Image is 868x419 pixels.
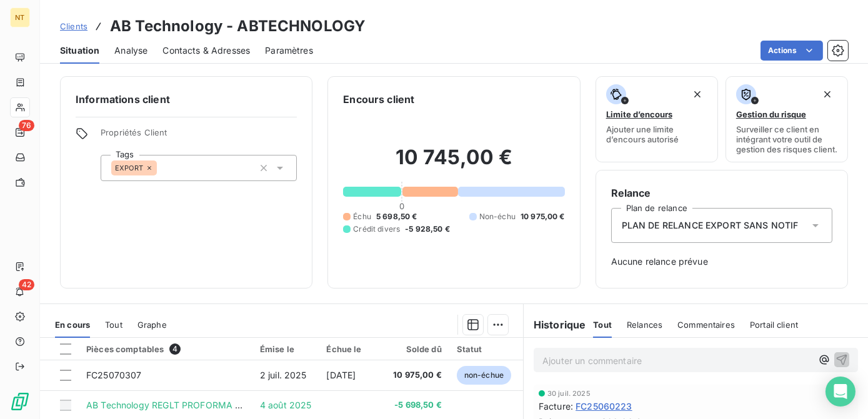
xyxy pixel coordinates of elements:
[169,343,181,355] span: 4
[606,124,707,144] span: Ajouter une limite d’encours autorisé
[606,109,672,119] span: Limite d’encours
[260,344,312,354] div: Émise le
[86,343,245,355] div: Pièces comptables
[86,370,142,380] span: FC25070307
[265,44,313,57] span: Paramètres
[114,44,147,57] span: Analyse
[326,370,356,380] span: [DATE]
[115,164,143,172] span: EXPORT
[55,320,90,330] span: En cours
[19,120,34,131] span: 76
[60,21,87,31] span: Clients
[105,320,122,330] span: Tout
[576,400,632,413] span: FC25060223
[826,377,856,407] div: Open Intercom Messenger
[547,390,591,397] span: 30 juil. 2025
[86,400,329,410] span: AB Technology REGLT PROFORMA 00532770 PO 100482
[726,76,848,162] button: Gestion du risqueSurveiller ce client en intégrant votre outil de gestion des risques client.
[399,201,404,211] span: 0
[457,344,511,354] div: Statut
[405,224,450,235] span: -5 928,50 €
[479,211,516,222] span: Non-échu
[524,317,586,332] h6: Historique
[761,41,823,61] button: Actions
[736,124,837,154] span: Surveiller ce client en intégrant votre outil de gestion des risques client.
[343,92,414,107] h6: Encours client
[101,127,297,145] span: Propriétés Client
[260,370,307,380] span: 2 juil. 2025
[622,219,799,232] span: PLAN DE RELANCE EXPORT SANS NOTIF
[521,211,565,222] span: 10 975,00 €
[60,20,87,32] a: Clients
[137,320,167,330] span: Graphe
[162,44,250,57] span: Contacts & Adresses
[157,162,167,174] input: Ajouter une valeur
[353,211,371,222] span: Échu
[596,76,718,162] button: Limite d’encoursAjouter une limite d’encours autorisé
[677,320,735,330] span: Commentaires
[110,15,366,37] h3: AB Technology - ABTECHNOLOGY
[326,344,378,354] div: Échue le
[627,320,662,330] span: Relances
[10,392,30,412] img: Logo LeanPay
[611,255,832,268] span: Aucune relance prévue
[10,7,30,27] div: NT
[611,185,832,200] h6: Relance
[593,320,612,330] span: Tout
[260,400,312,410] span: 4 août 2025
[60,44,99,57] span: Situation
[539,400,573,413] span: Facture :
[393,369,442,382] span: 10 975,00 €
[457,366,511,385] span: non-échue
[736,109,806,119] span: Gestion du risque
[393,344,442,354] div: Solde dû
[76,92,297,107] h6: Informations client
[343,145,564,182] h2: 10 745,00 €
[19,279,34,290] span: 42
[393,399,442,412] span: -5 698,50 €
[750,320,798,330] span: Portail client
[10,122,29,142] a: 76
[376,211,417,222] span: 5 698,50 €
[353,224,400,235] span: Crédit divers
